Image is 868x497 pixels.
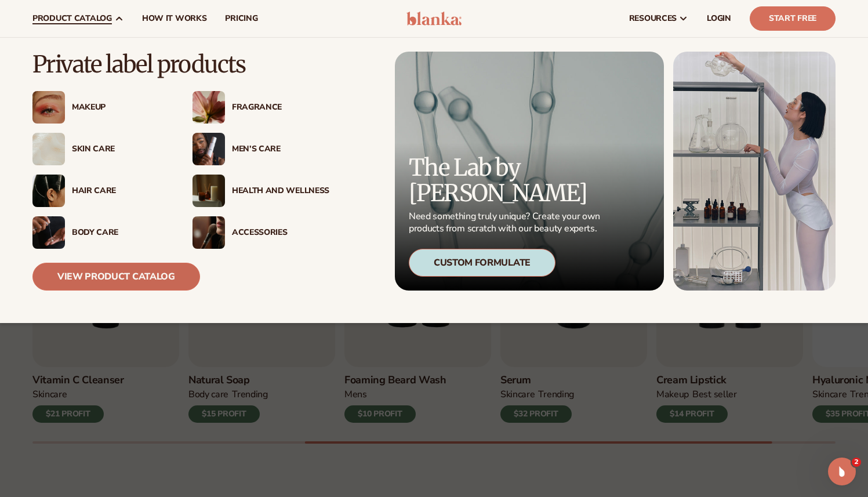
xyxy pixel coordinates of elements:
[72,103,169,113] div: Makeup
[32,91,65,124] img: Female with glitter eye makeup.
[629,14,677,23] span: resources
[232,144,329,154] div: Men’s Care
[828,458,856,485] iframe: Intercom live chat
[32,175,169,207] a: Female hair pulled back with clips. Hair Care
[750,6,836,31] a: Start Free
[32,14,112,23] span: product catalog
[406,12,462,26] img: logo
[32,133,169,165] a: Cream moisturizer swatch. Skin Care
[232,186,329,196] div: Health And Wellness
[72,186,169,196] div: Hair Care
[142,14,207,23] span: How It Works
[193,133,329,165] a: Male holding moisturizer bottle. Men’s Care
[32,216,169,249] a: Male hand applying moisturizer. Body Care
[32,263,200,291] a: View Product Catalog
[225,14,257,23] span: pricing
[193,91,329,124] a: Pink blooming flower. Fragrance
[72,228,169,238] div: Body Care
[32,52,329,77] p: Private label products
[673,52,836,291] img: Female in lab with equipment.
[32,91,169,124] a: Female with glitter eye makeup. Makeup
[193,216,329,249] a: Female with makeup brush. Accessories
[232,103,329,113] div: Fragrance
[409,249,555,277] div: Custom Formulate
[232,228,329,238] div: Accessories
[32,175,65,207] img: Female hair pulled back with clips.
[32,216,65,249] img: Male hand applying moisturizer.
[409,211,604,235] p: Need something truly unique? Create your own products from scratch with our beauty experts.
[193,175,329,207] a: Candles and incense on table. Health And Wellness
[193,216,225,249] img: Female with makeup brush.
[72,144,169,154] div: Skin Care
[193,91,225,124] img: Pink blooming flower.
[32,133,65,165] img: Cream moisturizer swatch.
[852,458,861,467] span: 2
[707,14,731,23] span: LOGIN
[193,175,225,207] img: Candles and incense on table.
[395,52,664,291] a: Microscopic product formula. The Lab by [PERSON_NAME] Need something truly unique? Create your ow...
[193,133,225,165] img: Male holding moisturizer bottle.
[409,155,604,206] p: The Lab by [PERSON_NAME]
